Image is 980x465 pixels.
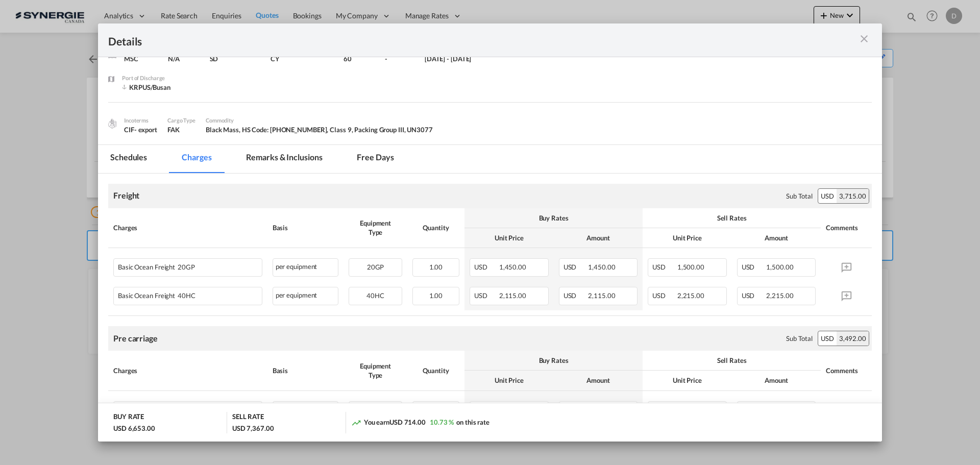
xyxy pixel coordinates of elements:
th: Unit Price [464,371,554,390]
th: Comments [821,208,872,248]
div: - export [134,125,157,134]
div: Basic Ocean Freight [118,287,223,300]
th: Amount [554,371,643,390]
span: USD 714.00 [389,418,426,426]
div: 60 [344,54,375,63]
th: Amount [732,371,821,390]
span: USD [563,291,587,300]
div: Quantity [412,366,459,375]
div: 3,715.00 [837,189,869,203]
span: 2,115.00 [499,291,526,300]
span: 1.00 [429,291,443,300]
div: Incoterms [124,116,157,125]
div: CY [271,54,334,63]
md-icon: icon-trending-up [351,418,361,428]
div: Freight [113,190,139,201]
div: Port fee [118,402,223,414]
span: 2,115.00 [588,291,615,300]
span: , [404,126,406,134]
div: CIF [124,125,157,134]
div: Equipment Type [349,218,402,237]
md-tab-item: Free days [345,145,406,173]
span: 20GP [175,263,195,271]
div: Charges [113,223,262,232]
div: USD [818,189,837,203]
span: UN3077 [407,126,432,134]
th: Unit Price [643,371,732,390]
th: Unit Price [643,228,732,248]
div: Cargo Type [167,116,195,125]
div: 10 Sep 2025 - 30 Sep 2025 [425,54,472,63]
div: Port of Discharge [122,74,204,83]
div: SELL RATE [232,412,264,424]
div: Sell Rates [648,356,816,365]
div: Basis [273,366,339,375]
div: FAK [167,125,195,134]
span: 2,215.00 [766,291,793,300]
div: BUY RATE [113,412,144,424]
div: Commodity [206,116,433,125]
span: USD [652,263,676,271]
span: Black Mass [206,126,242,134]
div: KRPUS/Busan [122,83,204,92]
span: USD [742,291,765,300]
div: You earn on this rate [351,418,489,428]
div: Sub Total [786,191,813,201]
div: Equipment Type [349,361,402,380]
div: Basis [273,223,339,232]
img: cargo.png [107,118,118,129]
div: Charges [113,366,262,375]
span: N/A [168,55,180,63]
md-tab-item: Remarks & Inclusions [234,145,334,173]
div: Sub Total [786,334,813,343]
div: Quantity [412,223,459,232]
span: 10.73 % [430,418,454,426]
div: USD 6,653.00 [113,424,155,433]
span: USD [563,263,587,271]
span: HS Code: [PHONE_NUMBER] [242,126,330,134]
md-pagination-wrapper: Use the left and right arrow keys to navigate between tabs [98,145,416,173]
th: Amount [732,228,821,248]
th: Amount [554,228,643,248]
span: USD [474,291,498,300]
div: Buy Rates [470,356,638,365]
span: Class 9, Packing Group III [330,126,407,134]
span: 1,450.00 [499,263,526,271]
md-tab-item: Charges [169,145,224,173]
span: 1,500.00 [766,263,793,271]
md-icon: icon-close m-3 fg-AAA8AD cursor [858,33,870,45]
span: USD [474,263,498,271]
div: per equipment [273,287,339,305]
div: USD [818,331,837,346]
div: MSC [124,54,158,63]
div: Pre carriage [113,333,158,344]
span: 2,215.00 [677,291,704,300]
div: Details [108,34,795,46]
span: 1,500.00 [677,263,704,271]
span: USD [652,291,676,300]
span: USD [742,263,765,271]
div: Buy Rates [470,213,638,223]
span: 1,450.00 [588,263,615,271]
div: Basic Ocean Freight [118,259,223,271]
th: Comments [821,351,872,390]
span: 40HC [366,291,384,300]
span: , [239,126,240,134]
div: Sell Rates [648,213,816,223]
div: SD [210,54,260,63]
span: 40HC [175,292,195,300]
div: - [385,54,414,63]
span: 20GP [367,263,384,271]
div: per container [273,401,339,420]
div: 3,492.00 [837,331,869,346]
div: USD 7,367.00 [232,424,274,433]
th: Unit Price [464,228,554,248]
md-dialog: Port of Loading ... [98,23,882,442]
md-tab-item: Schedules [98,145,159,173]
span: 1.00 [429,263,443,271]
span: , [327,126,328,134]
div: per equipment [273,258,339,277]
